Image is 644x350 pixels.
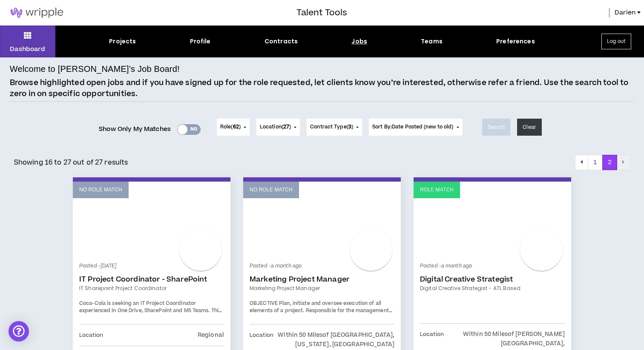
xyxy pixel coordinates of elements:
[10,45,45,54] p: Dashboard
[79,285,224,292] a: IT Sharepoint Project Coordinator
[496,37,535,46] div: Preferences
[283,123,289,131] span: 27
[420,275,565,284] a: Digital Creative Strategist
[517,119,542,136] button: Clear
[243,182,401,258] a: No Role Match
[256,119,300,136] button: Location(27)
[602,155,617,170] button: 2
[99,123,171,136] span: Show Only My Matches
[307,119,362,136] button: Contract Type(3)
[79,186,122,194] p: No Role Match
[250,186,293,194] p: No Role Match
[260,123,291,131] span: Location ( )
[79,330,103,340] p: Location
[250,330,273,349] p: Location
[420,285,565,292] a: Digital Creative Strategist - ATL Based
[264,37,298,46] div: Contracts
[250,262,394,270] p: Posted - a month ago
[79,300,222,337] span: Coca-Cola is seeking an IT Project Coordinator experienced in One Drive, SharePoint and MS Teams....
[420,186,454,194] p: Role Match
[482,119,511,136] button: Search
[588,155,603,170] button: 1
[414,182,571,258] a: Role Match
[310,123,353,131] span: Contract Type ( )
[348,123,351,131] span: 3
[372,123,454,131] span: Sort By: Date Posted (new to old)
[420,262,565,270] p: Posted - a month ago
[273,330,394,349] p: Within 50 Miles of [GEOGRAPHIC_DATA], [US_STATE], [GEOGRAPHIC_DATA]
[220,123,241,131] span: Role ( )
[296,6,347,19] h3: Talent Tools
[198,330,224,340] p: Regional
[10,63,180,75] h4: Welcome to [PERSON_NAME]’s Job Board!
[79,262,224,270] p: Posted - [DATE]
[233,123,239,131] span: 62
[73,182,230,258] a: No Role Match
[575,155,630,170] nav: pagination
[615,8,635,17] span: Darien
[601,34,631,49] button: Log out
[10,77,635,99] p: Browse highlighted open jobs and if you have signed up for the role requested, let clients know y...
[109,37,136,46] div: Projects
[14,157,128,168] p: Showing 16 to 27 out of 27 results
[217,119,250,136] button: Role(62)
[250,285,394,292] a: Marketing Project Manager
[190,37,211,46] div: Profile
[250,300,278,307] span: OBJECTIVE
[250,300,393,344] span: Plan, initiate and oversee execution of all elements of a project. Responsible for the management...
[421,37,443,46] div: Teams
[250,275,394,284] a: Marketing Project Manager
[9,321,29,341] div: Open Intercom Messenger
[369,119,463,136] button: Sort By:Date Posted (new to old)
[79,275,224,284] a: IT Project Coordinator - SharePoint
